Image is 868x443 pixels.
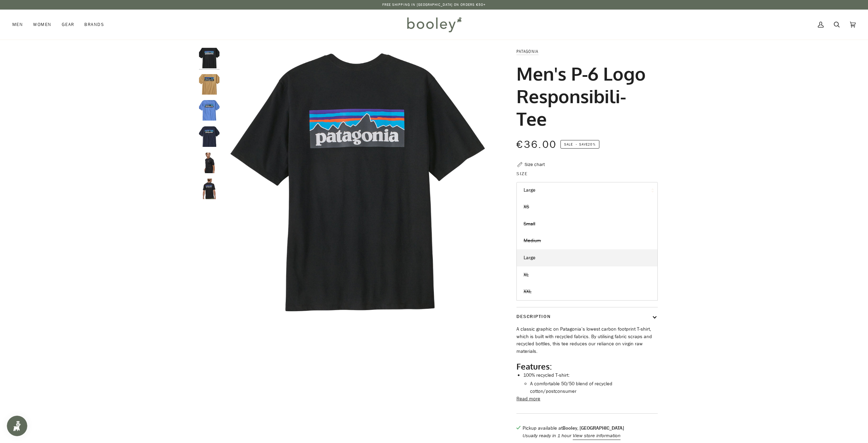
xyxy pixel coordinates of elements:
[525,161,545,168] div: Size chart
[516,138,557,152] span: €36.00
[530,380,658,395] li: A comfortable 50/50 blend of recycled cotton/postconsumer
[564,142,573,147] span: Sale
[516,62,653,130] h1: Men's P-6 Logo Responsibili-Tee
[524,254,536,261] span: Large
[382,2,486,8] p: Free Shipping in [GEOGRAPHIC_DATA] on Orders €50+
[199,179,219,199] img: Patagonia Men's P-6 Logo Responsibili-Tee - Booley Galway
[199,100,219,121] img: Patagonia Men's P-6 Logo Responsibili-Tee Abundant Blue - Booley Galway
[199,74,219,95] img: Patagonia Men's P-6 Logo Responsibili-Tee Beeswax Tan - Booley Galway
[223,48,493,318] div: Patagonia Men's P-6 Logo Responsibili-Tee Black - Booley Galway
[517,198,657,216] a: XS
[523,372,658,395] li: 100% recycled T-shirt:
[12,10,28,40] a: Men
[199,126,219,147] img: Patagonia Men's P-6 Logo Responsibili-Tee New Navy - Booley Galway
[516,307,658,326] button: Description
[7,416,27,436] iframe: Button to open loyalty program pop-up
[560,140,599,149] span: Save
[524,288,531,295] span: XXL
[33,21,51,28] span: Women
[516,182,658,199] button: Large
[563,425,624,431] strong: Booley, [GEOGRAPHIC_DATA]
[588,142,595,147] span: 20%
[62,21,74,28] span: Gear
[523,425,624,432] p: Pickup available at
[516,361,658,372] h2: Features:
[573,432,621,440] button: View store information
[516,49,538,54] a: Patagonia
[524,272,529,278] span: XL
[524,221,535,227] span: Small
[516,395,540,403] button: Read more
[523,432,624,440] p: Usually ready in 1 hour
[57,10,80,40] a: Gear
[12,21,23,28] span: Men
[574,142,579,147] em: •
[517,249,657,266] a: Large
[524,237,541,244] span: Medium
[517,232,657,249] a: Medium
[404,15,464,34] img: Booley
[223,48,493,318] img: Patagonia Men&#39;s P-6 Logo Responsibili-Tee Black - Booley Galway
[524,204,529,210] span: XS
[517,216,657,233] a: Small
[199,153,219,173] img: Patagonia Men's P-6 Logo Responsibili-Tee - Booley Galway
[517,266,657,283] a: XL
[517,283,657,300] a: XXL
[516,170,528,177] span: Size
[79,10,109,40] a: Brands
[84,21,104,28] span: Brands
[199,48,219,68] img: Patagonia Men's P-6 Logo Responsibili-Tee Black - Booley Galway
[516,326,658,355] p: A classic graphic on Patagonia’s lowest carbon footprint T-shirt, which is built with recycled fa...
[28,10,56,40] a: Women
